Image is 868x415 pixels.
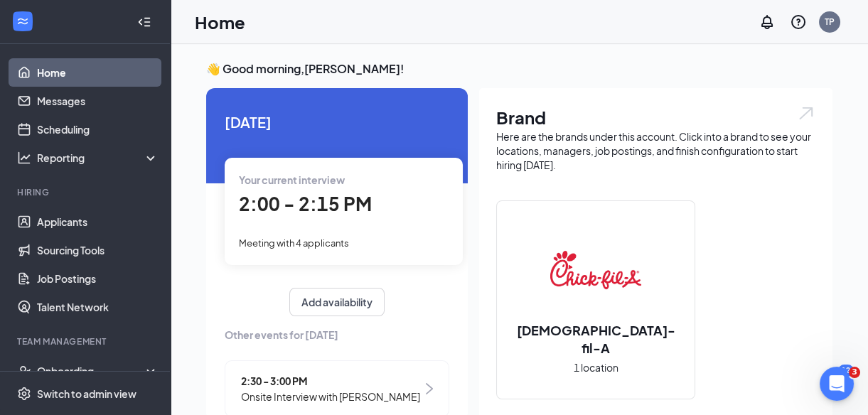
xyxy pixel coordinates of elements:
[16,14,30,28] svg: WorkstreamLogo
[206,61,832,77] h3: 👋 Good morning, [PERSON_NAME] !
[820,367,854,401] iframe: Intercom live chat
[37,58,159,87] a: Home
[849,367,860,378] span: 3
[759,14,776,31] svg: Notifications
[225,111,449,133] span: [DATE]
[37,293,159,321] a: Talent Network
[225,327,449,343] span: Other events for [DATE]
[17,335,156,347] div: Team Management
[37,207,159,236] a: Applicants
[17,186,156,198] div: Hiring
[239,237,349,249] span: Meeting with 4 applicants
[241,389,420,404] span: Onsite Interview with [PERSON_NAME]
[37,87,159,115] a: Messages
[496,105,815,129] h1: Brand
[37,151,159,165] div: Reporting
[496,129,815,172] div: Here are the brands under this account. Click into a brand to see your locations, managers, job p...
[241,373,420,389] span: 2:30 - 3:00 PM
[37,364,146,378] div: Onboarding
[289,288,385,316] button: Add availability
[37,264,159,293] a: Job Postings
[137,15,151,29] svg: Collapse
[497,321,695,357] h2: [DEMOGRAPHIC_DATA]-fil-A
[239,192,372,215] span: 2:00 - 2:15 PM
[825,16,835,28] div: TP
[239,173,345,186] span: Your current interview
[195,10,245,34] h1: Home
[37,115,159,144] a: Scheduling
[797,105,815,122] img: open.6027fd2a22e1237b5b06.svg
[17,151,31,165] svg: Analysis
[37,236,159,264] a: Sourcing Tools
[790,14,807,31] svg: QuestionInfo
[574,360,618,375] span: 1 location
[37,387,136,401] div: Switch to admin view
[17,364,31,378] svg: UserCheck
[550,225,641,316] img: Chick-fil-A
[17,387,31,401] svg: Settings
[838,365,854,377] div: 12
